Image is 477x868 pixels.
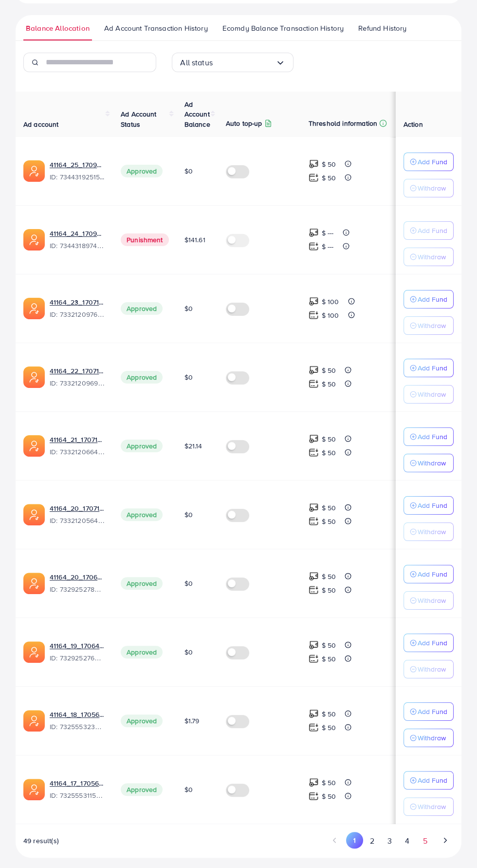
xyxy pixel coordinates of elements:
[404,496,454,515] button: Add Fund
[23,504,45,525] img: ic-ads-acc.e4c84228.svg
[322,365,336,376] p: $ 50
[436,824,470,861] iframe: Chat
[121,577,163,590] span: Approved
[121,646,163,658] span: Approved
[309,585,319,595] img: top-up amount
[322,502,336,514] p: $ 50
[309,173,319,183] img: top-up amount
[184,235,205,245] span: $141.61
[184,510,193,520] span: $0
[50,366,105,388] div: <span class='underline'>41164_22_1707142456408</span></br>7332120969684811778
[322,653,336,665] p: $ 50
[50,710,105,732] div: <span class='underline'>41164_18_1705613299404</span></br>7325553238722314241
[404,591,454,610] button: Withdraw
[322,378,336,390] p: $ 50
[418,388,446,400] p: Withdraw
[50,710,105,719] a: 41164_18_1705613299404
[104,23,208,34] span: Ad Account Transaction History
[418,706,447,717] p: Add Fund
[418,362,447,374] p: Add Fund
[50,722,105,732] span: ID: 7325553238722314241
[50,503,105,526] div: <span class='underline'>41164_20_1707142368069</span></br>7332120564271874049
[23,298,45,319] img: ic-ads-acc.e4c84228.svg
[184,99,210,129] span: Ad Account Balance
[322,433,336,445] p: $ 50
[50,160,105,170] a: 41164_25_1709982599082
[322,158,336,170] p: $ 50
[121,783,163,796] span: Approved
[418,774,447,786] p: Add Fund
[322,296,339,308] p: $ 100
[184,579,193,588] span: $0
[309,159,319,169] img: top-up amount
[326,832,454,850] ul: Pagination
[418,431,447,443] p: Add Fund
[23,573,45,594] img: ic-ads-acc.e4c84228.svg
[358,23,406,34] span: Refund History
[50,572,105,595] div: <span class='underline'>41164_20_1706474683598</span></br>7329252780571557890
[404,522,454,541] button: Withdraw
[418,595,446,606] p: Withdraw
[121,165,163,177] span: Approved
[404,359,454,377] button: Add Fund
[309,365,319,375] img: top-up amount
[50,435,105,457] div: <span class='underline'>41164_21_1707142387585</span></br>7332120664427642882
[121,302,163,315] span: Approved
[418,156,447,168] p: Add Fund
[418,732,446,744] p: Withdraw
[404,290,454,309] button: Add Fund
[418,663,446,675] p: Withdraw
[50,791,105,800] span: ID: 7325553115980349442
[222,23,344,34] span: Ecomdy Balance Transaction History
[404,153,454,171] button: Add Fund
[184,716,200,726] span: $1.79
[184,372,193,382] span: $0
[121,440,163,452] span: Approved
[404,119,423,129] span: Action
[121,714,163,727] span: Approved
[416,832,434,850] button: Go to page 5
[404,427,454,446] button: Add Fund
[172,53,294,72] div: Search for option
[418,637,447,649] p: Add Fund
[322,791,336,802] p: $ 50
[309,654,319,664] img: top-up amount
[50,297,105,320] div: <span class='underline'>41164_23_1707142475983</span></br>7332120976240689154
[309,310,319,320] img: top-up amount
[418,251,446,263] p: Withdraw
[50,160,105,182] div: <span class='underline'>41164_25_1709982599082</span></br>7344319251534069762
[184,647,193,657] span: $0
[121,233,169,246] span: Punishment
[50,435,105,444] a: 41164_21_1707142387585
[404,316,454,335] button: Withdraw
[404,660,454,678] button: Withdraw
[381,832,399,850] button: Go to page 3
[50,229,105,238] a: 41164_24_1709982576916
[184,304,193,313] span: $0
[418,293,447,305] p: Add Fund
[322,516,336,527] p: $ 50
[404,771,454,790] button: Add Fund
[322,722,336,733] p: $ 50
[50,229,105,251] div: <span class='underline'>41164_24_1709982576916</span></br>7344318974215340033
[309,296,319,307] img: top-up amount
[121,508,163,521] span: Approved
[121,371,163,384] span: Approved
[50,516,105,525] span: ID: 7332120564271874049
[184,785,193,794] span: $0
[309,379,319,389] img: top-up amount
[322,241,334,252] p: $ ---
[50,641,105,663] div: <span class='underline'>41164_19_1706474666940</span></br>7329252760468127746
[322,777,336,789] p: $ 50
[309,434,319,444] img: top-up amount
[23,435,45,457] img: ic-ads-acc.e4c84228.svg
[418,801,446,812] p: Withdraw
[399,832,416,850] button: Go to page 4
[322,172,336,184] p: $ 50
[309,502,319,513] img: top-up amount
[404,454,454,472] button: Withdraw
[404,797,454,816] button: Withdraw
[50,572,105,582] a: 41164_20_1706474683598
[309,709,319,719] img: top-up amount
[418,500,447,511] p: Add Fund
